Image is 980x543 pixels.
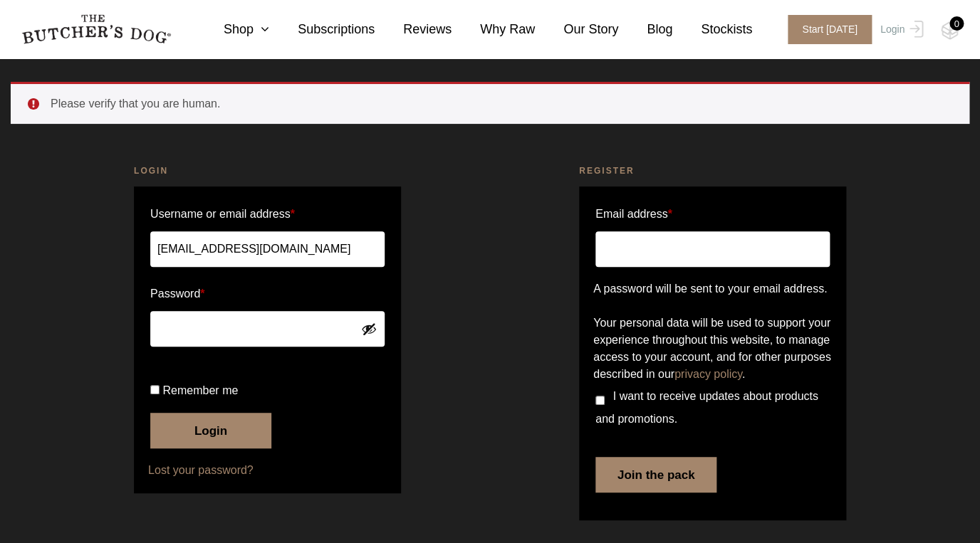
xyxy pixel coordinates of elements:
[269,20,375,39] a: Subscriptions
[375,20,452,39] a: Reviews
[593,280,832,297] p: A password will be sent to your email address.
[618,20,672,39] a: Blog
[877,15,923,44] a: Login
[134,164,401,178] h2: Login
[51,95,947,112] li: Please verify that you are human.
[361,321,377,337] button: Show password
[150,203,385,226] label: Username or email address
[949,16,964,31] div: 0
[148,462,387,479] a: Lost your password?
[595,390,818,425] span: I want to receive updates about products and promotions.
[595,457,716,492] button: Join the pack
[150,385,160,394] input: Remember me
[195,20,269,39] a: Shop
[452,20,535,39] a: Why Raw
[773,15,877,44] a: Start [DATE]
[535,20,618,39] a: Our Story
[672,20,752,39] a: Stockists
[788,15,872,44] span: Start [DATE]
[941,21,959,40] img: TBD_Cart-Empty.png
[162,384,238,396] span: Remember me
[150,283,385,305] label: Password
[593,315,832,383] p: Your personal data will be used to support your experience throughout this website, to manage acc...
[150,413,271,448] button: Login
[595,396,605,405] input: I want to receive updates about products and promotions.
[674,368,742,380] a: privacy policy
[579,164,846,178] h2: Register
[595,203,672,226] label: Email address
